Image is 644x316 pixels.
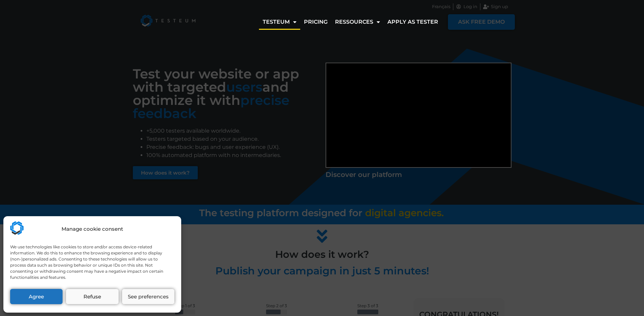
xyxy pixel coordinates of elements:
img: Testeum.com - Application crowdtesting platform [10,221,24,235]
button: Refuse [66,289,118,304]
div: We use technologies like cookies to store and/or access device-related information. We do this to... [10,244,174,280]
a: Pricing [300,14,331,30]
div: Manage cookie consent [62,225,123,233]
a: Apply as tester [384,14,442,30]
nav: Menu [259,14,442,30]
a: Ressources [331,14,384,30]
button: Agree [10,289,63,304]
a: Testeum [259,14,300,30]
button: See preferences [122,289,174,304]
